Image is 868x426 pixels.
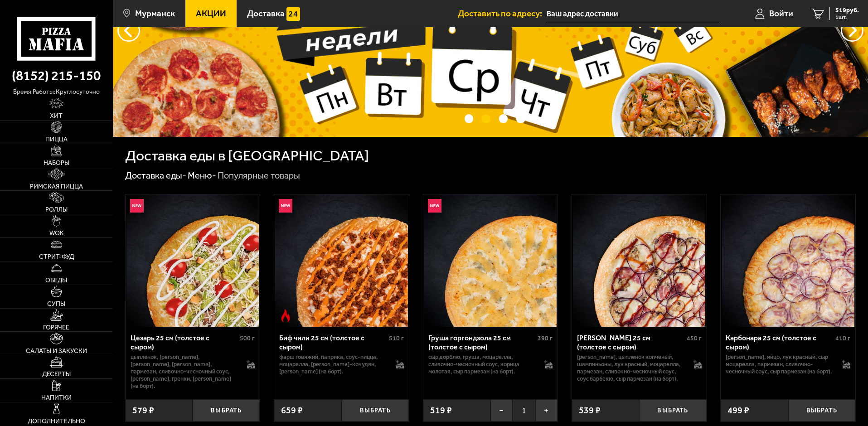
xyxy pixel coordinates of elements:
img: Чикен Барбекю 25 см (толстое с сыром) [573,194,705,327]
span: 539 ₽ [579,406,601,415]
span: 519 ₽ [430,406,452,415]
a: Карбонара 25 см (толстое с сыром) [721,194,855,327]
span: Горячее [43,324,69,331]
div: [PERSON_NAME] 25 см (толстое с сыром) [577,334,684,351]
span: Роллы [45,207,68,213]
img: 15daf4d41897b9f0e9f617042186c801.svg [286,7,300,21]
span: Дополнительно [28,418,85,425]
div: Популярные товары [218,170,300,182]
div: Груша горгондзола 25 см (толстое с сыром) [428,334,536,351]
h1: Доставка еды в [GEOGRAPHIC_DATA] [125,149,369,163]
span: 390 г [538,334,553,342]
span: 410 г [835,334,850,342]
p: фарш говяжий, паприка, соус-пицца, моцарелла, [PERSON_NAME]-кочудян, [PERSON_NAME] (на борт). [279,353,387,375]
span: 450 г [687,334,702,342]
button: следующий [117,19,140,42]
p: [PERSON_NAME], яйцо, лук красный, сыр Моцарелла, пармезан, сливочно-чесночный соус, сыр пармезан ... [726,353,833,375]
span: 659 ₽ [281,406,303,415]
span: 519 руб. [835,7,859,14]
img: Новинка [130,199,144,213]
img: Биф чили 25 см (толстое с сыром) [275,194,407,327]
button: точки переключения [499,114,508,123]
span: Пицца [45,136,68,143]
span: Войти [769,9,793,18]
span: Десерты [42,371,71,378]
p: цыпленок, [PERSON_NAME], [PERSON_NAME], [PERSON_NAME], пармезан, сливочно-чесночный соус, [PERSON... [131,353,238,390]
span: Хит [50,113,63,119]
span: Наборы [44,160,69,166]
div: Карбонара 25 см (толстое с сыром) [726,334,833,351]
span: 500 г [240,334,255,342]
span: Салаты и закуски [26,348,87,354]
img: Острое блюдо [279,309,292,323]
button: Выбрать [342,399,409,421]
span: 1 шт. [835,15,859,20]
a: НовинкаГруша горгондзола 25 см (толстое с сыром) [423,194,558,327]
button: Выбрать [639,399,706,421]
img: Груша горгондзола 25 см (толстое с сыром) [424,194,557,327]
span: Доставить по адресу: [458,9,547,18]
img: Новинка [279,199,292,213]
button: предыдущий [841,19,863,42]
span: Мурманск [135,9,175,18]
span: Доставка [247,9,285,18]
button: Выбрать [193,399,260,421]
a: Меню- [188,170,216,181]
button: − [490,399,513,421]
span: WOK [49,230,63,237]
div: Биф чили 25 см (толстое с сыром) [279,334,387,351]
button: + [535,399,558,421]
span: Акции [196,9,226,18]
input: Ваш адрес доставки [547,5,720,22]
button: точки переключения [516,114,525,123]
span: Стрит-фуд [39,254,74,260]
button: Выбрать [788,399,855,421]
span: 499 ₽ [727,406,749,415]
span: 510 г [389,334,404,342]
a: НовинкаОстрое блюдоБиф чили 25 см (толстое с сыром) [274,194,409,327]
a: Доставка еды- [125,170,186,181]
img: Карбонара 25 см (толстое с сыром) [722,194,854,327]
span: 1 [513,399,535,421]
p: [PERSON_NAME], цыпленок копченый, шампиньоны, лук красный, моцарелла, пармезан, сливочно-чесночны... [577,353,684,382]
span: Напитки [41,395,72,401]
span: Обеды [45,277,67,284]
img: Новинка [428,199,441,213]
a: Чикен Барбекю 25 см (толстое с сыром) [572,194,707,327]
button: точки переключения [482,114,490,123]
button: точки переключения [465,114,473,123]
span: Супы [47,301,65,307]
span: Римская пицца [30,184,83,190]
div: Цезарь 25 см (толстое с сыром) [131,334,238,351]
a: НовинкаЦезарь 25 см (толстое с сыром) [126,194,260,327]
span: 579 ₽ [132,406,154,415]
p: сыр дорблю, груша, моцарелла, сливочно-чесночный соус, корица молотая, сыр пармезан (на борт). [428,353,536,375]
img: Цезарь 25 см (толстое с сыром) [126,194,259,327]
